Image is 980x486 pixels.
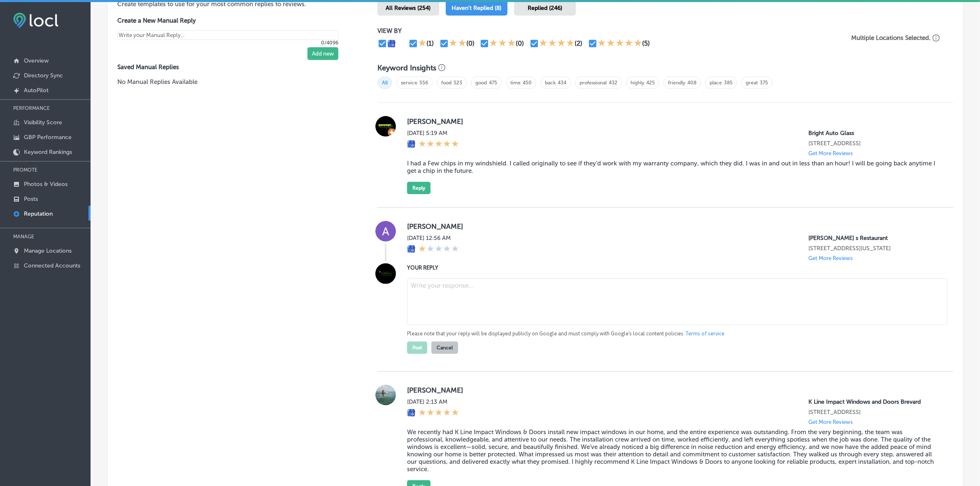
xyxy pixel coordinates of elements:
p: Overview [24,57,49,64]
p: Manage Locations [24,247,72,254]
div: 3 Stars [489,39,516,49]
label: Create a New Manual Reply [117,17,338,24]
a: 523 [454,80,462,86]
p: VIEW BY [377,27,838,35]
p: 2917 Cassopolis Street [808,245,940,252]
a: 385 [724,80,733,86]
div: (2) [575,40,582,47]
p: Callahan s Restaurant [808,235,940,242]
label: YOUR REPLY [407,265,940,271]
a: Terms of service [686,330,724,337]
label: [DATE] 5:19 AM [407,130,459,137]
label: [DATE] 12:56 AM [407,235,459,242]
button: Reply [407,182,431,194]
p: 0/4096 [117,40,338,46]
a: back [545,80,556,86]
button: Add new [307,47,338,60]
div: (0) [466,40,475,47]
label: Saved Manual Replies [117,63,351,71]
img: Image [375,263,396,284]
p: Photos & Videos [24,181,68,188]
a: food [441,80,452,86]
p: 7535 W 92nd Ave Suite 400 [808,140,940,147]
p: Visibility Score [24,119,62,126]
a: friendly [668,80,685,86]
h3: Keyword Insights [377,63,436,72]
p: AutoPilot [24,87,49,94]
span: All Reviews (254) [386,5,431,12]
p: GBP Performance [24,134,72,141]
textarea: Create your Quick Reply [117,30,338,40]
div: 2 Stars [449,39,466,49]
button: Cancel [431,342,458,354]
div: 1 Star [418,39,426,49]
div: 5 Stars [419,140,459,149]
span: Replied (246) [528,5,562,12]
p: Get More Reviews [808,150,853,156]
p: Get More Reviews [808,255,853,261]
a: great [746,80,758,86]
span: Haven't Replied (8) [452,5,501,12]
a: 375 [760,80,768,86]
a: 450 [523,80,532,86]
p: Please note that your reply will be displayed publicly on Google and must comply with Google's lo... [407,330,940,337]
a: 425 [646,80,655,86]
p: Connected Accounts [24,262,80,269]
label: [DATE] 2:13 AM [407,398,459,405]
label: [PERSON_NAME] [407,117,940,126]
a: good [475,80,487,86]
p: K Line Impact Windows and Doors Brevard [808,398,940,405]
p: Posts [24,195,38,202]
a: place [710,80,722,86]
p: 340 Manor Dr [808,409,940,416]
p: Get More Reviews [808,419,853,425]
div: 5 Stars [419,409,459,418]
p: Directory Sync [24,72,63,79]
blockquote: I had a Few chips in my windshield. I called originally to see if they’d work with my warranty co... [407,160,940,174]
div: 5 Stars [598,39,642,49]
p: Reputation [24,210,53,217]
p: No Manual Replies Available [117,77,351,86]
img: fda3e92497d09a02dc62c9cd864e3231.png [13,13,58,28]
a: 408 [687,80,696,86]
div: (5) [642,40,650,47]
p: Multiple Locations Selected. [851,34,931,42]
label: [PERSON_NAME] [407,222,940,230]
span: All [377,77,392,89]
div: 4 Stars [539,39,575,49]
p: Bright Auto Glass [808,130,940,137]
div: 1 Star [419,245,459,254]
a: 432 [609,80,617,86]
a: 475 [489,80,497,86]
div: (1) [426,40,434,47]
a: 556 [419,80,428,86]
label: [PERSON_NAME] [407,386,940,394]
a: service [401,80,417,86]
a: 434 [558,80,566,86]
a: highly [631,80,644,86]
p: Keyword Rankings [24,149,72,156]
a: professional [580,80,607,86]
a: time [510,80,521,86]
div: (0) [516,40,524,47]
blockquote: We recently had K Line Impact Windows & Doors install new impact windows in our home, and the ent... [407,428,940,473]
button: Post [407,342,427,354]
